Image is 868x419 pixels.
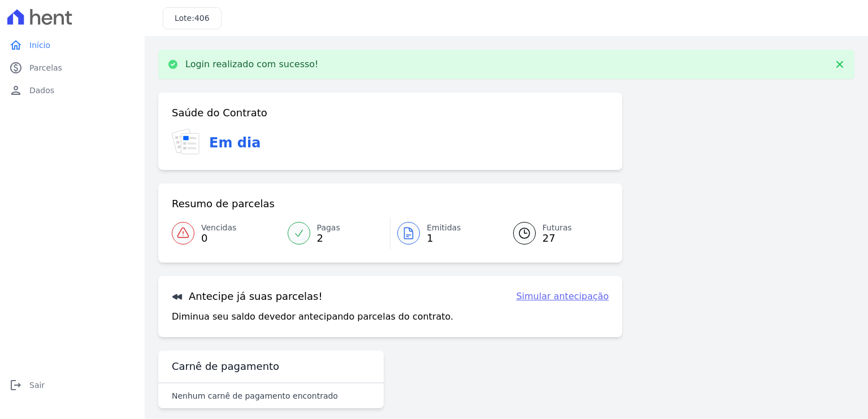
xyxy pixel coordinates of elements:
a: Simular antecipação [516,290,609,303]
a: Vencidas 0 [172,217,281,249]
span: Emitidas [427,222,461,234]
i: logout [9,378,23,392]
span: Parcelas [29,62,62,73]
i: home [9,38,23,52]
a: Emitidas 1 [390,217,500,249]
span: 27 [542,234,572,243]
span: Pagas [317,222,340,234]
span: 2 [317,234,340,243]
a: Pagas 2 [281,217,390,249]
a: personDados [5,79,140,102]
h3: Resumo de parcelas [172,197,275,211]
i: person [9,84,23,97]
a: paidParcelas [5,56,140,79]
p: Nenhum carnê de pagamento encontrado [172,390,338,401]
p: Diminua seu saldo devedor antecipando parcelas do contrato. [172,310,453,324]
i: paid [9,61,23,75]
span: Vencidas [201,222,236,234]
h3: Antecipe já suas parcelas! [172,290,323,303]
a: homeInício [5,34,140,56]
h3: Saúde do Contrato [172,106,267,120]
span: Futuras [542,222,572,234]
span: 0 [201,234,236,243]
h3: Lote: [175,12,210,24]
a: Futuras 27 [500,217,609,249]
span: 1 [427,234,461,243]
p: Login realizado com sucesso! [185,59,319,70]
h3: Carnê de pagamento [172,360,279,373]
a: logoutSair [5,374,140,396]
span: 406 [194,14,210,23]
span: Início [29,40,50,51]
h3: Em dia [209,133,261,153]
span: Sair [29,379,45,391]
span: Dados [29,85,54,96]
